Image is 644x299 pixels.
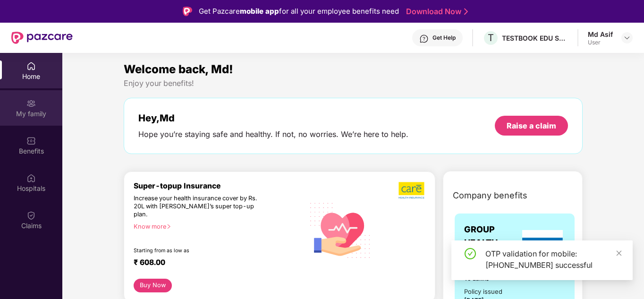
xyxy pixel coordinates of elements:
img: svg+xml;base64,PHN2ZyBpZD0iQ2xhaW0iIHhtbG5zPSJodHRwOi8vd3d3LnczLm9yZy8yMDAwL3N2ZyIgd2lkdGg9IjIwIi... [26,211,36,220]
img: svg+xml;base64,PHN2ZyBpZD0iRHJvcGRvd24tMzJ4MzIiIHhtbG5zPSJodHRwOi8vd3d3LnczLm9yZy8yMDAwL3N2ZyIgd2... [623,34,631,42]
span: check-circle [465,248,476,259]
div: Increase your health insurance cover by Rs. 20L with [PERSON_NAME]’s super top-up plan. [134,195,263,219]
span: Welcome back, Md! [124,62,233,76]
div: Get Pazcare for all your employee benefits need [199,6,399,17]
div: ₹ 608.00 [134,258,295,269]
div: Enjoy your benefits! [124,78,583,88]
div: Hope you’re staying safe and healthy. If not, no worries. We’re here to help. [138,129,408,139]
img: svg+xml;base64,PHN2ZyBpZD0iSGVscC0zMngzMiIgeG1sbnM9Imh0dHA6Ly93d3cudzMub3JnLzIwMDAvc3ZnIiB3aWR0aD... [419,34,429,43]
div: Raise a claim [507,120,556,131]
div: OTP validation for mobile: [PHONE_NUMBER] successful [485,248,621,271]
span: T [488,32,494,43]
img: New Pazcare Logo [11,32,73,44]
div: Get Help [432,34,456,42]
div: Super-topup Insurance [134,181,304,190]
span: Company benefits [453,189,527,202]
img: Logo [183,7,192,16]
img: svg+xml;base64,PHN2ZyBpZD0iSG9tZSIgeG1sbnM9Imh0dHA6Ly93d3cudzMub3JnLzIwMDAvc3ZnIiB3aWR0aD0iMjAiIG... [26,61,36,71]
button: Buy Now [134,279,172,292]
span: close [616,250,622,256]
div: Hey, Md [138,112,408,124]
a: Download Now [406,7,465,17]
span: right [166,224,171,229]
img: Stroke [464,7,468,17]
div: Policy issued [464,287,502,297]
div: User [588,39,613,46]
div: Know more [134,223,298,230]
img: b5dec4f62d2307b9de63beb79f102df3.png [398,181,425,199]
img: svg+xml;base64,PHN2ZyBpZD0iQmVuZWZpdHMiIHhtbG5zPSJodHRwOi8vd3d3LnczLm9yZy8yMDAwL3N2ZyIgd2lkdGg9Ij... [26,136,36,145]
div: Starting from as low as [134,248,264,254]
strong: mobile app [240,7,279,16]
img: svg+xml;base64,PHN2ZyBpZD0iSG9zcGl0YWxzIiB4bWxucz0iaHR0cDovL3d3dy53My5vcmcvMjAwMC9zdmciIHdpZHRoPS... [26,173,36,183]
div: TESTBOOK EDU SOLUTIONS PRIVATE LIMITED [502,34,568,43]
img: svg+xml;base64,PHN2ZyB3aWR0aD0iMjAiIGhlaWdodD0iMjAiIHZpZXdCb3g9IjAgMCAyMCAyMCIgZmlsbD0ibm9uZSIgeG... [26,99,36,108]
div: Md Asif [588,30,613,39]
img: insurerLogo [522,230,563,256]
img: svg+xml;base64,PHN2ZyB4bWxucz0iaHR0cDovL3d3dy53My5vcmcvMjAwMC9zdmciIHhtbG5zOnhsaW5rPSJodHRwOi8vd3... [304,193,377,267]
span: GROUP HEALTH INSURANCE [464,223,520,263]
